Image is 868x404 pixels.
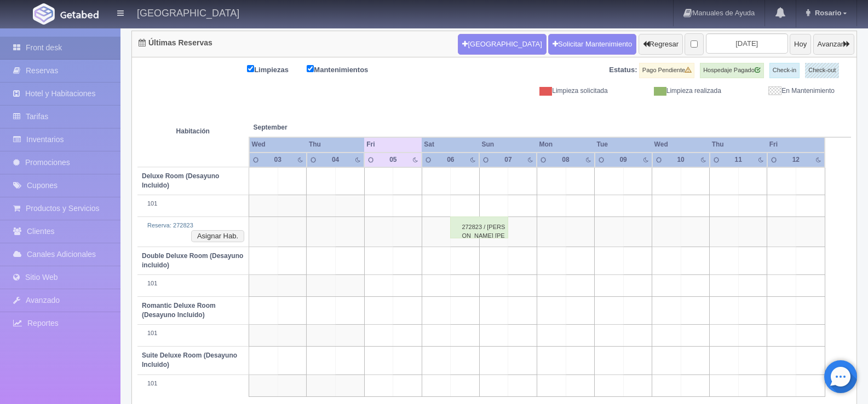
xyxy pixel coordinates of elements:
[616,86,729,96] div: Limpieza realizada
[142,329,244,338] div: 101
[458,34,546,55] button: [GEOGRAPHIC_DATA]
[614,155,632,165] div: 09
[364,137,422,152] th: Fri
[450,216,508,238] div: 272823 / [PERSON_NAME] [PERSON_NAME]
[142,279,244,288] div: 101
[499,155,517,165] div: 07
[609,65,637,75] label: Estatus:
[639,63,694,78] label: Pago Pendiente
[60,10,99,19] img: Getabed
[672,155,689,165] div: 10
[142,352,237,368] b: Suite Deluxe Room (Desayuno Incluido)
[307,65,314,72] input: Mantenimientos
[142,172,219,189] b: Deluxe Room (Desayuno Incluido)
[729,86,843,96] div: En Mantenimiento
[307,63,384,75] label: Mantenimientos
[247,63,305,75] label: Limpiezas
[247,65,254,72] input: Limpiezas
[790,34,811,55] button: Hoy
[33,3,55,25] img: Getabed
[269,155,286,165] div: 03
[812,9,841,17] span: Rosario
[700,63,764,78] label: Hospedaje Pagado
[729,155,747,165] div: 11
[176,127,210,135] strong: Habitación
[254,123,360,132] span: September
[805,63,839,78] label: Check-out
[595,137,652,152] th: Tue
[191,230,244,242] button: Asignar Hab.
[142,302,216,319] b: Romantic Deluxe Room (Desayuno Incluido)
[307,137,364,152] th: Thu
[147,222,193,229] a: Reserva: 272823
[142,252,243,269] b: Double Deluxe Room (Desayuno incluido)
[139,39,212,47] h4: Últimas Reservas
[249,137,307,152] th: Wed
[652,137,710,152] th: Wed
[137,5,239,19] h4: [GEOGRAPHIC_DATA]
[787,155,804,165] div: 12
[557,155,574,165] div: 08
[442,155,459,165] div: 06
[813,34,854,55] button: Avanzar
[537,137,594,152] th: Mon
[769,63,800,78] label: Check-in
[142,200,244,208] div: 101
[384,155,402,165] div: 05
[327,155,344,165] div: 04
[767,137,825,152] th: Fri
[639,34,683,55] button: Regresar
[503,86,616,96] div: Limpieza solicitada
[142,379,244,388] div: 101
[548,34,636,55] a: Solicitar Mantenimiento
[479,137,537,152] th: Sun
[710,137,767,152] th: Thu
[422,137,479,152] th: Sat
